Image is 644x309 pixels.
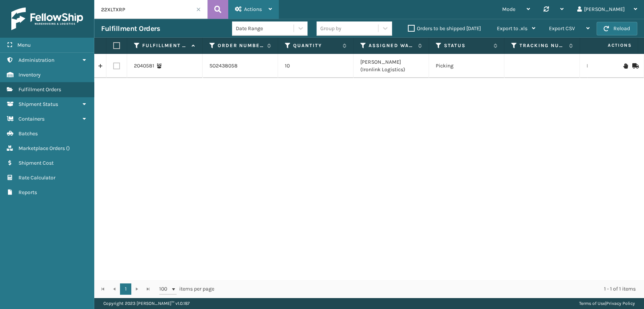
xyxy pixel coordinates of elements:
div: 1 - 1 of 1 items [225,285,636,293]
i: On Hold [623,63,628,69]
label: Order Number [218,42,263,49]
a: 2040581 [134,62,154,70]
span: Reports [18,189,37,196]
label: Quantity [293,42,339,49]
span: Inventory [18,72,41,78]
span: Rate Calculator [18,174,55,181]
i: Mark as Shipped [632,63,637,69]
td: Picking [429,54,504,78]
span: Batches [18,130,38,137]
span: Export to .xls [497,25,527,32]
span: Marketplace Orders [18,145,65,151]
span: ( ) [66,145,70,151]
div: Group by [320,24,341,32]
span: items per page [159,283,214,295]
a: SO2438058 [209,62,238,70]
label: Orders to be shipped [DATE] [408,25,481,32]
label: Status [444,42,490,49]
a: Privacy Policy [606,301,635,306]
span: Export CSV [549,25,575,32]
span: Shipment Status [18,101,58,107]
a: 1 [120,283,131,295]
span: Menu [17,42,31,48]
span: Administration [18,57,54,63]
span: Shipment Cost [18,160,54,166]
img: logo [11,8,83,30]
label: Tracking Number [520,42,565,49]
span: Fulfillment Orders [18,86,61,93]
label: Assigned Warehouse [369,42,414,49]
a: Terms of Use [579,301,605,306]
p: Copyright 2023 [PERSON_NAME]™ v 1.0.187 [103,298,190,309]
label: Fulfillment Order Id [142,42,188,49]
span: Mode [502,6,515,12]
td: [PERSON_NAME] (Ironlink Logistics) [354,54,429,78]
td: 10 [278,54,354,78]
span: Containers [18,116,45,122]
span: Actions [244,6,262,12]
div: Date Range [236,24,294,32]
button: Reload [596,22,637,35]
h3: Fulfillment Orders [101,24,160,33]
span: Actions [584,39,636,52]
div: | [579,298,635,309]
span: 100 [159,285,171,293]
